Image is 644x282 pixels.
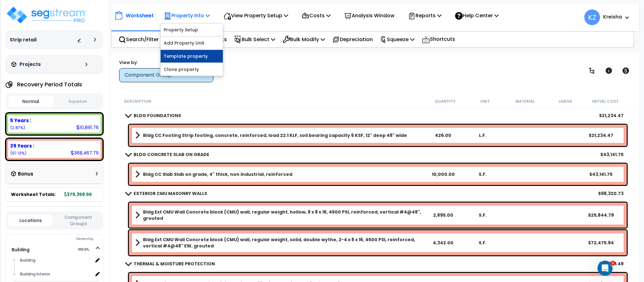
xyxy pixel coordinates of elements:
p: Search/Filter [118,35,159,44]
p: Bulk Modify [283,35,325,44]
h3: Bonus [18,171,33,177]
img: logo_pro_r.png [6,6,87,24]
p: Help Center [455,11,499,20]
div: $21,234.47 [582,132,621,138]
div: $25,844.79 [582,212,621,218]
div: $72,475.94 [582,240,621,246]
b: 379,359.55 [64,191,92,198]
button: Normal [8,96,54,107]
small: 97.12890844582665% [10,150,26,156]
b: Bldg Ext CMU Wall Concrete block (CMU) wall, regular weight, solid, double wythe, 2-4 x 8 x 16, 4... [143,236,423,249]
p: Squeeze [380,35,415,44]
div: $98,320.73 [598,190,624,197]
div: S.F. [463,212,502,218]
button: Component Groups [56,214,101,227]
b: Bldg Ext CMU Wall Concrete block (CMU) wall, regular weight, hollow, 8 x 8 x 16, 4500 PSI, reinfo... [143,209,423,221]
p: Reports [408,11,442,20]
button: Locations [8,215,53,226]
b: Bldg CC Footing Strip footing, concrete, reinforced, load 22.1 KLF, soil bearing capacity 6 KSF, ... [143,132,407,138]
div: 10,891.76 [76,124,99,131]
iframe: Intercom live chat [597,261,613,276]
div: S.F. [463,240,502,246]
div: 368,467.79 [71,149,99,156]
small: Description [124,99,151,104]
p: Analysis Window [344,11,394,20]
a: Assembly Title [135,236,423,249]
small: Unit [480,99,490,104]
a: Property Setup [161,24,223,36]
div: $21,234.47 [599,112,624,119]
div: L.F. [463,132,502,138]
b: Kreisha [603,14,622,20]
h3: Strip retail [10,37,37,43]
span: KZ [584,9,600,25]
a: Add Property Unit [161,37,223,49]
small: Material [515,99,535,104]
a: Template property [161,50,223,62]
p: Depreciation [332,35,373,44]
div: 10,000.00 [424,171,463,177]
p: Worksheet [126,11,154,20]
b: BLDG FOUNDATIONS [134,112,181,119]
p: Bulk Select [234,35,275,44]
b: EXTERIOR CMU MASONRY WALLS [134,190,207,197]
p: View Property Setup [223,11,288,20]
small: 2.871091554173343% [10,125,25,130]
div: Component Group [124,72,202,79]
b: BLDG CONCRETE SLAB ON GRADE [134,151,209,158]
div: $43,141.75 [582,171,621,177]
a: Assembly Title [135,131,423,140]
div: Ownership [19,235,103,243]
div: Shortcuts [418,32,459,47]
span: Worksheet Totals: [11,191,56,198]
div: 2,895.00 [424,212,463,218]
div: Depreciation [329,32,376,47]
h3: Projects [19,61,41,68]
a: Building 100.0% [12,247,30,253]
p: Costs [302,11,331,20]
h4: Recovery Period Totals [17,81,82,88]
a: Assembly Title [135,209,423,221]
b: 39 Years : [10,143,34,149]
span: 100.0% [78,246,95,253]
div: View by: [119,59,213,66]
p: Shortcuts [422,35,455,44]
p: Property Info [164,11,210,20]
small: Labor [559,99,572,104]
small: Quantity [435,99,455,104]
div: Building [19,257,93,264]
a: Assembly Title [135,170,423,179]
b: THERMAL & MOISTURE PROTECTION [134,261,215,267]
button: Squeeze [55,96,101,107]
b: Bldg CC Slab Slab on grade, 4" thick, non industrial, reinforced [143,171,292,177]
div: S.F. [463,171,502,177]
span: 1 [610,261,615,266]
a: Clone property [161,63,223,76]
div: 4,342.00 [424,240,463,246]
b: 5 Years : [10,117,31,124]
div: 426.00 [424,132,463,138]
div: $43,141.75 [601,151,624,158]
small: Initial Cost [592,99,619,104]
div: Building Interior [19,270,93,278]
